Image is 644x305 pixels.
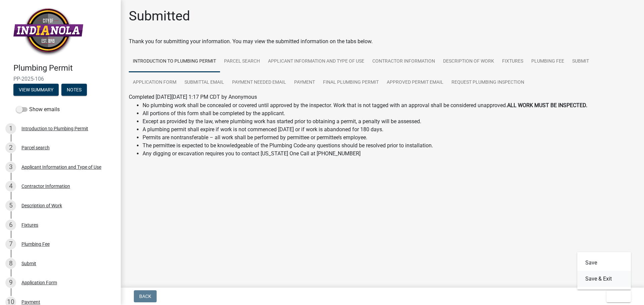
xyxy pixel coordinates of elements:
[21,145,50,150] div: Parcel search
[13,76,107,82] span: PP-2025-106
[577,255,631,271] button: Save
[21,223,38,227] div: Fixtures
[139,294,151,299] span: Back
[383,72,447,93] a: Approved Permit Email
[129,94,257,100] span: Completed [DATE][DATE] 1:17 PM CDT by Anonymous
[368,51,439,72] a: Contractor Information
[21,184,70,188] div: Contractor Information
[143,150,587,158] li: Any digging or excavation requires you to contact [US_STATE] One Call at [PHONE_NUMBER]
[21,300,40,304] div: Payment
[129,37,636,46] div: Thank you for submitting your information. You may view the submitted information on the tabs below.
[13,84,59,96] button: View Summary
[568,51,593,72] a: Submit
[319,72,383,93] a: Final Plumbing Permit
[21,261,36,266] div: Submit
[129,8,190,24] h1: Submitted
[143,118,587,126] li: Except as provided by the law, where plumbing work has started prior to obtaining a permit, a pen...
[527,51,568,72] a: Plumbing Fee
[129,51,220,72] a: Introduction to Plumbing Permit
[21,280,57,285] div: Application Form
[21,242,50,246] div: Plumbing Fee
[290,72,319,93] a: Payment
[61,84,87,96] button: Notes
[5,181,16,192] div: 4
[439,51,498,72] a: Description of Work
[612,294,622,299] span: Exit
[21,203,62,208] div: Description of Work
[606,290,631,302] button: Exit
[129,72,180,93] a: Application Form
[5,239,16,249] div: 7
[228,72,290,93] a: Payment Needed Email
[5,277,16,288] div: 9
[5,162,16,172] div: 3
[143,101,587,109] li: No plumbing work shall be concealed or covered until approved by the inspector. Work that is not ...
[5,200,16,211] div: 5
[16,105,60,113] label: Show emails
[143,134,587,142] li: Permits are nontransferable – all work shall be performed by permittee or permittee’s employee.
[143,126,587,134] li: A plumbing permit shall expire if work is not commenced [DATE] or if work is abandoned for 180 days.
[13,7,83,56] img: City of Indianola, Iowa
[143,109,587,118] li: All portions of this form shall be completed by the applicant.
[143,142,587,150] li: The permittee is expected to be knowledgeable of the Plumbing Code-any questions should be resolv...
[220,51,264,72] a: Parcel search
[498,51,527,72] a: Fixtures
[5,123,16,134] div: 1
[21,165,101,169] div: Applicant Information and Type of Use
[13,87,59,93] wm-modal-confirm: Summary
[447,72,528,93] a: Request Plumbing Inspection
[21,126,88,131] div: Introduction to Plumbing Permit
[264,51,368,72] a: Applicant Information and Type of Use
[180,72,228,93] a: Submittal Email
[61,87,87,93] wm-modal-confirm: Notes
[134,290,157,302] button: Back
[507,102,587,108] strong: ALL WORK MUST BE INSPECTED.
[5,220,16,230] div: 6
[5,258,16,269] div: 8
[13,63,115,73] h4: Plumbing Permit
[577,271,631,287] button: Save & Exit
[577,252,631,290] div: Exit
[5,142,16,153] div: 2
